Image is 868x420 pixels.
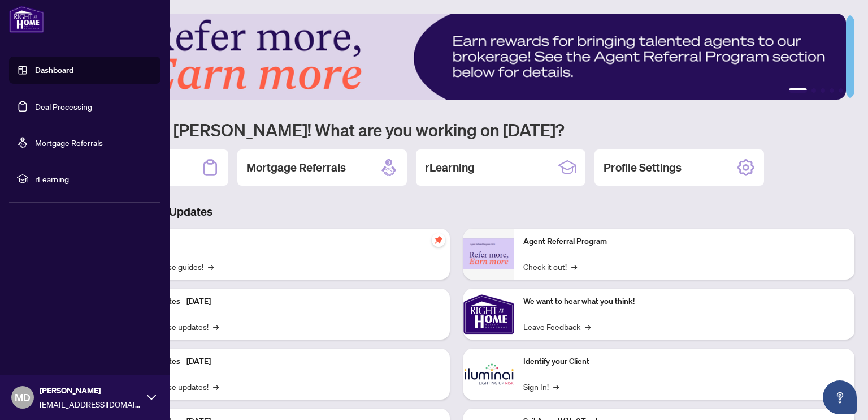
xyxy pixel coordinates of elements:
[604,160,682,175] h2: Profile Settings
[463,238,514,269] img: Agent Referral Program
[839,88,843,93] button: 5
[40,398,141,410] span: [EMAIL_ADDRESS][DOMAIN_NAME]
[823,380,857,414] button: Open asap
[523,295,845,308] p: We want to hear what you think!
[213,320,219,333] span: →
[59,204,854,220] h3: Brokerage & Industry Updates
[789,88,807,93] button: 1
[463,349,514,400] img: Identify your Client
[463,289,514,340] img: We want to hear what you think!
[208,260,214,273] span: →
[15,389,31,405] span: MD
[9,6,44,33] img: logo
[119,295,441,308] p: Platform Updates - [DATE]
[425,160,475,175] h2: rLearning
[119,235,441,248] p: Self-Help
[35,101,92,112] a: Deal Processing
[119,355,441,368] p: Platform Updates - [DATE]
[40,384,141,397] span: [PERSON_NAME]
[830,88,834,93] button: 4
[35,65,73,75] a: Dashboard
[523,260,577,273] a: Check it out!→
[432,233,445,247] span: pushpin
[523,355,845,368] p: Identify your Client
[523,235,845,248] p: Agent Referral Program
[523,380,559,393] a: Sign In!→
[59,14,846,100] img: Slide 0
[523,320,591,333] a: Leave Feedback→
[213,380,219,393] span: →
[571,260,577,273] span: →
[585,320,591,333] span: →
[35,173,153,185] span: rLearning
[811,88,816,93] button: 2
[59,119,854,140] h1: Welcome back [PERSON_NAME]! What are you working on [DATE]?
[246,160,346,175] h2: Mortgage Referrals
[821,88,825,93] button: 3
[35,138,103,148] a: Mortgage Referrals
[553,380,559,393] span: →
